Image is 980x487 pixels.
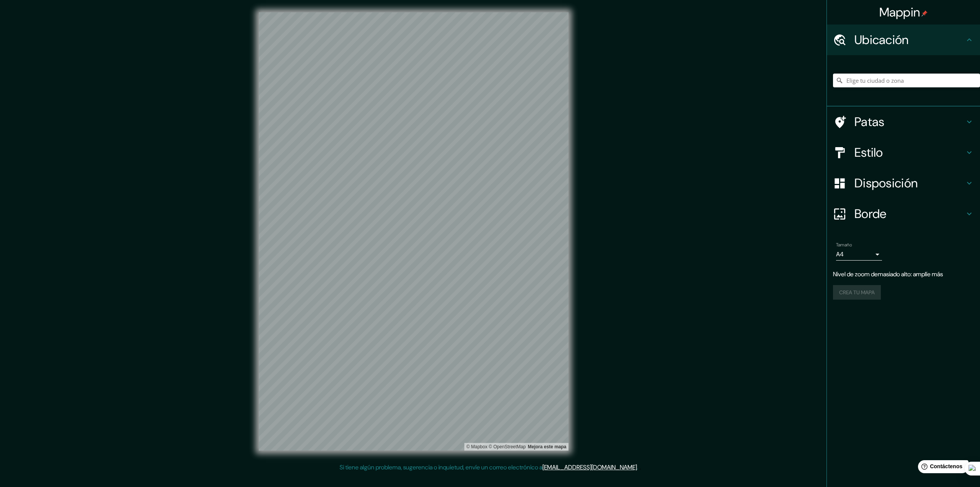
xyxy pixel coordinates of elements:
[833,74,980,87] input: Elige tu ciudad o zona
[912,457,972,479] iframe: Lanzador de widgets de ayuda
[827,137,980,168] div: Estilo
[528,444,567,449] font: Mejora este mapa
[836,250,844,258] font: A4
[489,444,526,449] a: Mapa de calles abierto
[854,206,887,222] font: Borde
[259,12,568,451] canvas: Mapa
[639,463,641,471] font: .
[637,463,638,471] font: .
[833,270,943,278] font: Nivel de zoom demasiado alto: amplíe más
[542,463,637,471] a: [EMAIL_ADDRESS][DOMAIN_NAME]
[827,168,980,198] div: Disposición
[489,444,526,449] font: © OpenStreetMap
[854,32,909,48] font: Ubicación
[466,444,487,449] font: © Mapbox
[827,198,980,229] div: Borde
[836,242,852,248] font: Tamaño
[921,10,928,16] img: pin-icon.png
[827,107,980,137] div: Patas
[827,25,980,55] div: Ubicación
[340,463,542,471] font: Si tiene algún problema, sugerencia o inquietud, envíe un correo electrónico a
[528,444,567,449] a: Map feedback
[466,444,487,449] a: Mapbox
[879,4,920,20] font: Mappin
[638,463,639,471] font: .
[854,114,885,130] font: Patas
[836,248,882,261] div: A4
[854,175,918,191] font: Disposición
[854,144,883,161] font: Estilo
